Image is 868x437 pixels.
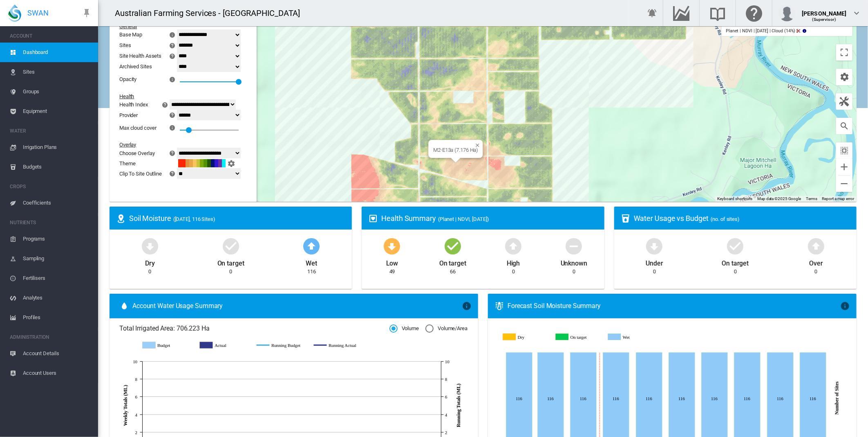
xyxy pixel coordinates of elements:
md-icon: icon-arrow-up-bold-circle [503,236,523,256]
md-icon: icon-map-marker-radius [116,214,126,223]
div: 66 [450,268,456,275]
button: Zoom in [836,159,852,175]
md-icon: icon-content-cut [796,28,802,34]
tspan: Number of Sites [834,381,840,414]
span: Map data ©2025 Google [757,196,801,201]
md-icon: icon-cog [839,72,849,82]
div: Opacity [119,76,136,82]
div: Wet [306,256,318,268]
span: Analytes [23,288,92,308]
button: icon-cog [836,69,852,85]
md-icon: Search the knowledge base [708,8,727,18]
md-icon: icon-help-circle [168,169,177,178]
md-icon: icon-information [462,301,472,311]
div: 0 [653,268,656,275]
md-icon: icon-checkbox-marked-circle [725,236,745,256]
g: On target [556,333,603,341]
span: Budgets [23,157,92,177]
md-icon: icon-arrow-down-bold-circle [382,236,402,256]
button: Keyboard shortcuts [717,196,752,202]
g: Budget [143,342,192,349]
tspan: 6 [445,394,447,399]
span: Dashboard [23,43,92,62]
span: Account Water Usage Summary [132,302,462,311]
span: NUTRIENTS [10,216,92,229]
md-radio-button: Volume/Area [425,325,468,333]
span: Account Details [23,344,92,363]
div: Base Map [119,32,142,38]
div: 0 [229,268,232,275]
button: icon-magnify [836,118,852,134]
md-icon: icon-chevron-down [852,8,861,18]
div: On target [217,256,244,268]
tspan: 10 [133,359,137,364]
div: General [119,23,237,29]
a: Terms [806,196,817,201]
button: icon-help-circle [167,110,178,120]
md-icon: icon-cog [226,158,236,168]
span: Sites [23,62,92,82]
div: 0 [512,268,515,275]
span: (no. of sites) [711,216,740,222]
span: Programs [23,229,92,249]
div: Unknown [561,256,587,268]
md-icon: Go to the Data Hub [671,8,691,18]
div: Low [386,256,398,268]
span: (Supervisor) [812,17,837,22]
span: WATER [10,124,92,137]
span: ([DATE], 116 Sites) [173,216,215,222]
tspan: 2 [135,430,137,435]
md-icon: icon-help-circle [168,41,177,50]
span: Profiles [23,308,92,327]
div: Under [646,256,663,268]
md-icon: icon-cup-water [621,214,631,223]
md-icon: icon-pin [82,8,92,18]
div: 0 [148,268,151,275]
div: Site Health Assets [119,53,161,59]
div: Soil Moisture [129,213,345,223]
md-icon: icon-water [119,301,129,311]
md-icon: icon-thermometer-lines [494,301,504,311]
button: Toggle fullscreen view [836,44,852,61]
g: Dry [503,333,550,341]
g: Wet [609,333,656,341]
div: 0 [734,268,737,275]
md-icon: icon-arrow-down-bold-circle [644,236,664,256]
md-icon: icon-magnify [839,121,849,131]
tspan: 8 [445,377,447,382]
div: High [507,256,520,268]
div: 116 [307,268,316,275]
tspan: Weekly Totals (ML) [123,385,128,426]
div: Health [119,93,237,99]
tspan: 4 [445,412,447,417]
md-icon: icon-select-all [839,146,849,155]
button: icon-help-circle [167,148,178,158]
div: Health Index [119,101,148,108]
md-icon: icon-help-circle [160,100,170,110]
a: Report a map error [822,196,854,201]
span: SWAN [27,8,49,18]
md-icon: icon-arrow-up-bold-circle [302,236,321,256]
span: Groups [23,82,92,101]
button: icon-help-circle [159,100,171,110]
md-icon: icon-help-circle [168,51,177,61]
div: Clip To Site Outline [119,171,162,177]
div: [PERSON_NAME] [802,6,847,14]
span: Sampling [23,249,92,268]
md-icon: icon-arrow-up-bold-circle [806,236,826,256]
span: ACCOUNT [10,29,92,43]
md-icon: icon-information [802,28,808,34]
tspan: 2 [445,430,447,435]
div: Dry [145,256,155,268]
img: profile.jpg [779,5,795,21]
button: icon-bell-ring [644,5,660,21]
div: Forecast Soil Moisture Summary [508,302,840,311]
div: Australian Farming Services - [GEOGRAPHIC_DATA] [115,7,307,19]
tspan: 6 [135,394,138,399]
md-icon: icon-heart-box-outline [368,214,378,223]
button: icon-help-circle [167,51,178,61]
md-icon: icon-arrow-down-bold-circle [140,236,160,256]
div: Theme [119,160,178,167]
div: Archived Sites [119,63,178,70]
div: Health Summary [381,213,597,223]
